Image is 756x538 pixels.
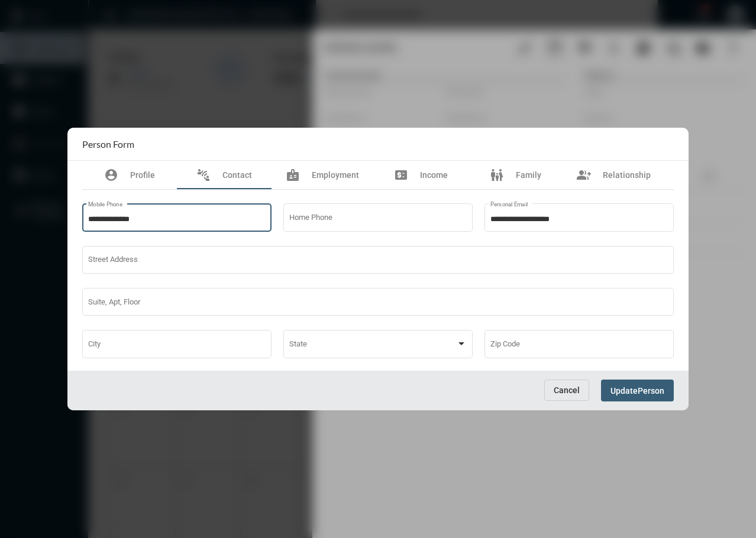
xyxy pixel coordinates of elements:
[104,168,118,182] mat-icon: account_circle
[130,170,155,180] span: Profile
[82,138,134,150] h2: Person Form
[394,168,408,182] mat-icon: price_change
[222,170,252,180] span: Contact
[610,386,638,396] span: Update
[577,168,591,182] mat-icon: group_add
[516,170,541,180] span: Family
[638,386,664,396] span: Person
[196,168,211,182] mat-icon: connect_without_contact
[286,168,300,182] mat-icon: badge
[554,385,580,395] span: Cancel
[603,170,651,180] span: Relationship
[544,380,589,401] button: Cancel
[490,168,504,182] mat-icon: family_restroom
[312,170,359,180] span: Employment
[420,170,448,180] span: Income
[601,380,674,401] button: UpdatePerson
